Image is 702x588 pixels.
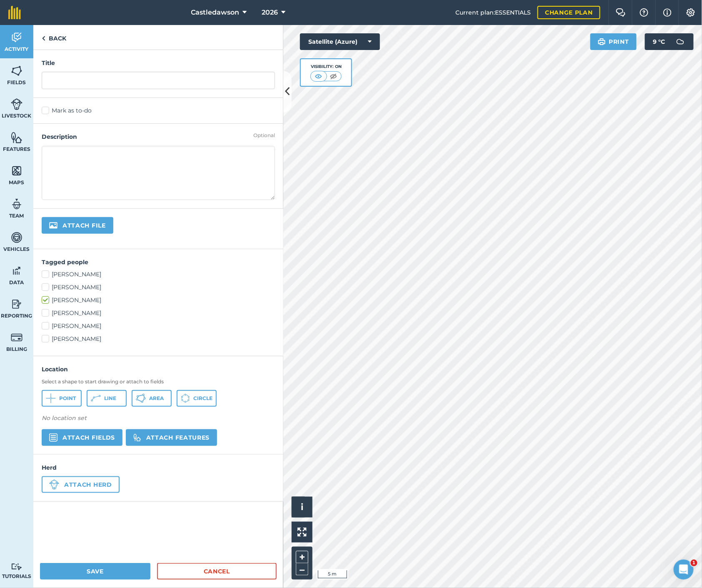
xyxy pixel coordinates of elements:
img: svg+xml;base64,PHN2ZyB4bWxucz0iaHR0cDovL3d3dy53My5vcmcvMjAwMC9zdmciIHdpZHRoPSI1NiIgaGVpZ2h0PSI2MC... [11,65,22,77]
img: svg+xml;base64,PHN2ZyB4bWxucz0iaHR0cDovL3d3dy53My5vcmcvMjAwMC9zdmciIHdpZHRoPSI1NiIgaGVpZ2h0PSI2MC... [11,165,22,177]
button: Line [87,390,127,407]
img: svg+xml,%3c [49,433,57,442]
img: svg+xml;base64,PD94bWwgdmVyc2lvbj0iMS4wIiBlbmNvZGluZz0idXRmLTgiPz4KPCEtLSBHZW5lcmF0b3I6IEFkb2JlIE... [11,265,22,277]
em: No location set [42,414,87,422]
button: Area [132,390,172,407]
div: Optional [253,132,275,139]
a: Back [33,25,75,50]
img: svg+xml;base64,PD94bWwgdmVyc2lvbj0iMS4wIiBlbmNvZGluZz0idXRmLTgiPz4KPCEtLSBHZW5lcmF0b3I6IEFkb2JlIE... [11,31,22,44]
h3: Select a shape to start drawing or attach to fields [42,378,275,385]
img: Four arrows, one pointing top left, one top right, one bottom right and the last bottom left [297,528,307,537]
span: 2026 [262,8,278,18]
img: svg+xml;base64,PHN2ZyB4bWxucz0iaHR0cDovL3d3dy53My5vcmcvMjAwMC9zdmciIHdpZHRoPSIxNyIgaGVpZ2h0PSIxNy... [663,8,672,18]
label: [PERSON_NAME] [42,335,275,343]
span: i [301,502,303,512]
h4: Title [42,58,275,68]
button: + [296,551,308,563]
button: Attach features [126,429,217,446]
img: svg+xml;base64,PHN2ZyB4bWxucz0iaHR0cDovL3d3dy53My5vcmcvMjAwMC9zdmciIHdpZHRoPSI1MCIgaGVpZ2h0PSI0MC... [313,72,324,80]
h4: Tagged people [42,258,275,267]
img: svg+xml;base64,PHN2ZyB4bWxucz0iaHR0cDovL3d3dy53My5vcmcvMjAwMC9zdmciIHdpZHRoPSI5IiBoZWlnaHQ9IjI0Ii... [42,33,45,43]
h4: Location [42,365,275,374]
button: Attach fields [42,429,122,446]
span: Castledawson [191,8,240,18]
label: [PERSON_NAME] [42,309,275,318]
span: 1 [691,560,697,566]
button: Attach herd [42,476,120,493]
span: Point [59,395,76,402]
span: Line [104,395,116,402]
button: Circle [177,390,217,407]
img: svg%3e [133,433,141,442]
span: Circle [193,395,212,402]
img: A question mark icon [639,8,649,17]
button: Save [40,563,150,580]
div: Visibility: On [310,63,342,70]
button: i [292,497,312,518]
img: svg+xml;base64,PD94bWwgdmVyc2lvbj0iMS4wIiBlbmNvZGluZz0idXRmLTgiPz4KPCEtLSBHZW5lcmF0b3I6IEFkb2JlIE... [11,298,22,310]
img: Two speech bubbles overlapping with the left bubble in the forefront [616,8,626,17]
img: svg+xml;base64,PHN2ZyB4bWxucz0iaHR0cDovL3d3dy53My5vcmcvMjAwMC9zdmciIHdpZHRoPSIxOSIgaGVpZ2h0PSIyNC... [598,37,606,47]
iframe: Intercom live chat [674,560,694,580]
label: Mark as to-do [42,106,275,115]
label: [PERSON_NAME] [42,296,275,305]
label: [PERSON_NAME] [42,283,275,292]
img: svg+xml;base64,PD94bWwgdmVyc2lvbj0iMS4wIiBlbmNvZGluZz0idXRmLTgiPz4KPCEtLSBHZW5lcmF0b3I6IEFkb2JlIE... [11,563,22,571]
a: Change plan [537,6,600,19]
label: [PERSON_NAME] [42,270,275,279]
img: svg+xml;base64,PHN2ZyB4bWxucz0iaHR0cDovL3d3dy53My5vcmcvMjAwMC9zdmciIHdpZHRoPSI1MCIgaGVpZ2h0PSI0MC... [328,72,339,80]
img: svg+xml;base64,PHN2ZyB4bWxucz0iaHR0cDovL3d3dy53My5vcmcvMjAwMC9zdmciIHdpZHRoPSI1NiIgaGVpZ2h0PSI2MC... [11,131,22,144]
a: Cancel [157,563,277,580]
img: fieldmargin Logo [8,6,21,19]
button: Point [42,390,82,407]
img: svg+xml;base64,PD94bWwgdmVyc2lvbj0iMS4wIiBlbmNvZGluZz0idXRmLTgiPz4KPCEtLSBHZW5lcmF0b3I6IEFkb2JlIE... [672,33,689,50]
img: A cog icon [686,8,696,17]
span: 9 ° C [653,33,665,50]
span: Area [149,395,164,402]
img: svg+xml;base64,PD94bWwgdmVyc2lvbj0iMS4wIiBlbmNvZGluZz0idXRmLTgiPz4KPCEtLSBHZW5lcmF0b3I6IEFkb2JlIE... [11,331,22,344]
h4: Description [42,132,275,141]
img: svg+xml;base64,PD94bWwgdmVyc2lvbj0iMS4wIiBlbmNvZGluZz0idXRmLTgiPz4KPCEtLSBHZW5lcmF0b3I6IEFkb2JlIE... [11,231,22,244]
img: svg+xml;base64,PD94bWwgdmVyc2lvbj0iMS4wIiBlbmNvZGluZz0idXRmLTgiPz4KPCEtLSBHZW5lcmF0b3I6IEFkb2JlIE... [11,198,22,210]
label: [PERSON_NAME] [42,322,275,330]
span: Current plan : ESSENTIALS [455,8,531,17]
img: svg+xml;base64,PD94bWwgdmVyc2lvbj0iMS4wIiBlbmNvZGluZz0idXRmLTgiPz4KPCEtLSBHZW5lcmF0b3I6IEFkb2JlIE... [11,98,22,110]
button: Satellite (Azure) [300,33,380,50]
h4: Herd [42,463,275,472]
img: svg+xml;base64,PD94bWwgdmVyc2lvbj0iMS4wIiBlbmNvZGluZz0idXRmLTgiPz4KPCEtLSBHZW5lcmF0b3I6IEFkb2JlIE... [49,480,59,490]
button: – [296,563,308,575]
button: Print [590,33,637,50]
button: 9 °C [645,33,694,50]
